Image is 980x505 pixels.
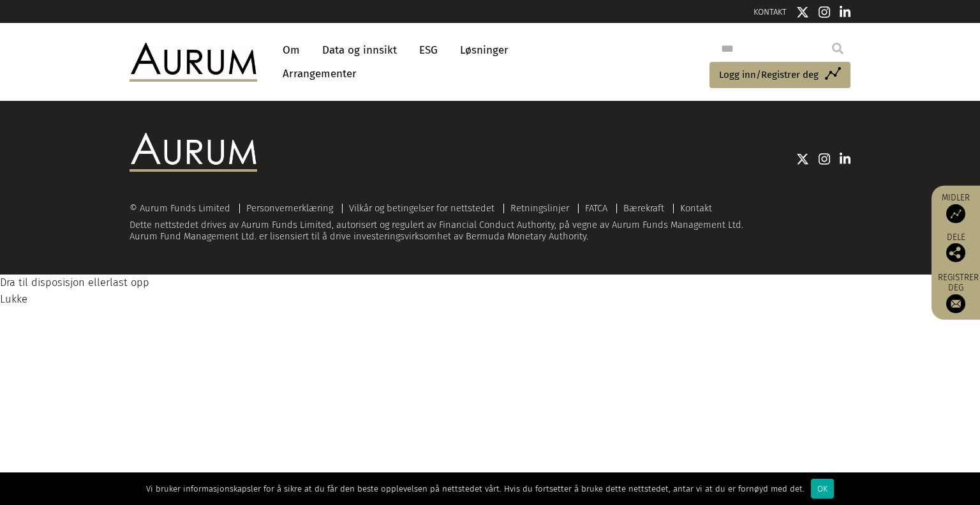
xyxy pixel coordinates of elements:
[283,67,357,80] font: Arrangementer
[840,153,851,165] img: LinkedIn-ikon
[946,243,965,262] img: Del dette innlegget
[819,153,830,165] img: Instagram-ikon
[754,7,787,17] a: KONTAKT
[585,202,607,214] a: FATCA
[349,202,494,214] a: Vilkår og betingelser for nettstedet
[840,6,851,19] img: LinkedIn-ikon
[316,38,403,62] a: Data og innsikt
[510,202,569,214] a: Retningslinjer
[110,276,149,289] font: last opp
[938,192,974,223] a: midler
[946,204,965,223] img: Tilgangsfond
[719,69,819,80] font: Logg inn/Registrer deg
[413,38,444,62] a: ESG
[322,43,397,57] font: Data og innsikt
[276,38,306,62] a: Om
[246,202,333,214] a: Personvernerklæring
[680,202,712,214] a: Kontakt
[419,43,438,57] font: ESG
[938,271,979,293] font: Registrer deg
[709,62,850,89] a: Logg inn/Registrer deg
[623,202,664,214] a: Bærekraft
[947,231,965,242] font: Dele
[938,271,979,313] a: Registrer deg
[130,230,588,242] font: Aurum Fund Management Ltd. er lisensiert til å drive investeringsvirksomhet av Bermuda Monetary A...
[460,43,509,57] font: Løsninger
[796,153,809,165] img: Twitter-ikon
[130,202,230,214] font: © Aurum Funds Limited
[454,38,515,62] a: Løsninger
[283,43,300,57] font: Om
[825,36,850,61] input: Submit
[130,43,257,81] img: Aurum
[130,133,257,171] img: Aurum-logoen
[276,62,357,86] a: Arrangementer
[796,6,809,19] img: Twitter-ikon
[130,219,743,230] font: Dette nettstedet drives av Aurum Funds Limited, autorisert og regulert av Financial Conduct Autho...
[942,192,970,202] font: midler
[819,6,830,19] img: Instagram-ikon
